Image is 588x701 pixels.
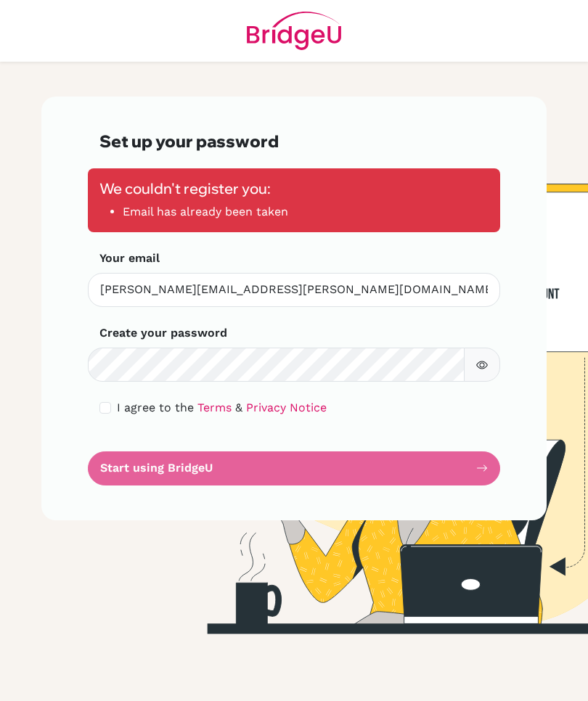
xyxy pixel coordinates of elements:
input: Insert your email* [88,273,500,307]
span: I agree to the [117,401,194,414]
h3: Set up your password [99,131,489,151]
label: Your email [99,250,160,267]
a: Privacy Notice [246,401,327,414]
h2: We couldn't register you: [99,180,489,197]
li: Email has already been taken [123,203,489,221]
span: & [235,401,242,414]
label: Create your password [99,324,227,342]
a: Terms [197,401,232,414]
